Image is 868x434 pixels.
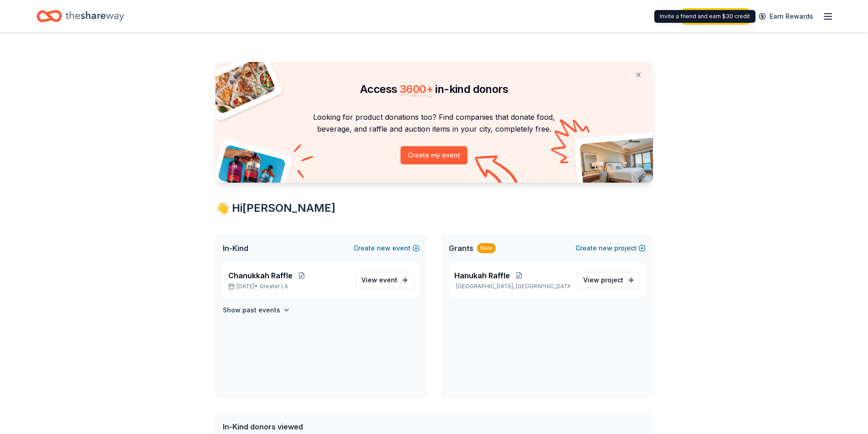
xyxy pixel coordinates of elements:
[753,8,819,25] a: Earn Rewards
[228,270,293,281] span: Chanukkah Raffle
[601,276,623,284] span: project
[379,276,397,284] span: event
[361,275,397,286] span: View
[454,270,510,281] span: Hanukah Raffle
[377,243,390,254] span: new
[599,243,612,254] span: new
[36,5,124,27] a: Home
[577,272,640,288] a: View project
[400,82,433,96] span: 3600 +
[475,155,520,189] img: Curvy arrow
[205,56,276,115] img: Pizza
[575,243,646,254] button: Createnewproject
[216,201,653,215] div: 👋 Hi [PERSON_NAME]
[223,305,280,316] h4: Show past events
[223,305,290,316] button: Show past events
[223,243,248,254] span: In-Kind
[223,421,407,432] div: In-Kind donors viewed
[360,82,508,96] span: Access in-kind donors
[354,243,420,254] button: Createnewevent
[401,146,467,164] button: Create my event
[226,111,642,135] p: Looking for product donations too? Find companies that donate food, beverage, and raffle and auct...
[228,283,348,290] p: [DATE] •
[477,243,496,253] div: New
[682,8,750,25] a: Start free trial
[355,272,414,288] a: View event
[454,283,570,290] p: [GEOGRAPHIC_DATA], [GEOGRAPHIC_DATA]
[583,275,623,286] span: View
[449,243,473,254] span: Grants
[260,283,288,290] span: Greater LA
[654,10,755,23] div: Invite a friend and earn $30 credit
